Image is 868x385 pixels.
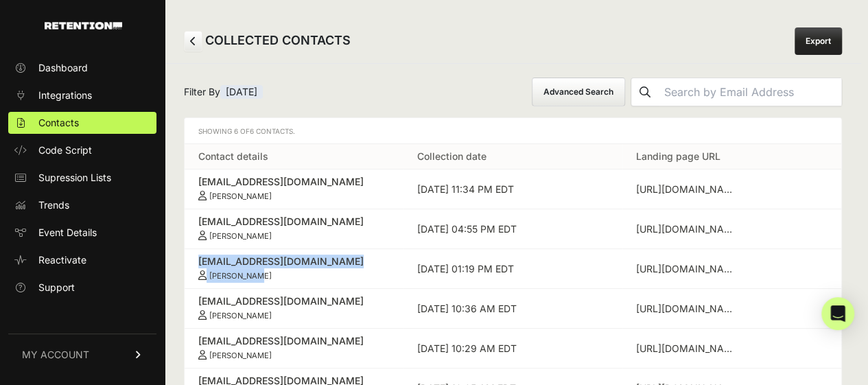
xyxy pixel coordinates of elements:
[198,334,390,360] a: [EMAIL_ADDRESS][DOMAIN_NAME] [PERSON_NAME]
[8,277,156,299] a: Support
[38,281,75,294] span: Support
[198,175,390,201] a: [EMAIL_ADDRESS][DOMAIN_NAME] [PERSON_NAME]
[198,175,390,189] div: [EMAIL_ADDRESS][DOMAIN_NAME]
[417,150,486,162] a: Collection date
[38,253,86,267] span: Reactivate
[636,150,720,162] a: Landing page URL
[821,297,854,330] div: Open Intercom Messenger
[8,167,156,189] a: Supression Lists
[38,116,79,130] span: Contacts
[403,209,622,249] td: [DATE] 04:55 PM EDT
[636,183,739,196] div: https://ycginvestments.com/
[209,271,272,281] small: [PERSON_NAME]
[184,85,263,99] span: Filter By
[38,143,92,157] span: Code Script
[636,302,739,316] div: https://ycginvestments.com/team/brian-yacktman/
[38,171,111,185] span: Supression Lists
[8,139,156,161] a: Code Script
[636,262,739,276] div: https://ycginvestments.com/
[45,22,122,30] img: Retention.com
[8,249,156,271] a: Reactivate
[403,289,622,329] td: [DATE] 10:36 AM EDT
[795,27,842,55] a: Export
[198,294,390,308] div: [EMAIL_ADDRESS][DOMAIN_NAME]
[8,57,156,79] a: Dashboard
[38,61,88,75] span: Dashboard
[8,194,156,216] a: Trends
[636,342,739,355] div: https://ycginvestments.com/team/brian-yacktman/
[636,222,739,236] div: https://ycginvestments.com/global-champions-cprt/
[209,191,272,201] small: [PERSON_NAME]
[8,222,156,244] a: Event Details
[38,226,97,240] span: Event Details
[22,348,89,362] span: MY ACCOUNT
[8,84,156,106] a: Integrations
[659,78,841,106] input: Search by Email Address
[403,249,622,289] td: [DATE] 01:19 PM EDT
[8,112,156,134] a: Contacts
[38,198,69,212] span: Trends
[198,334,390,348] div: [EMAIL_ADDRESS][DOMAIN_NAME]
[198,150,268,162] a: Contact details
[403,170,622,209] td: [DATE] 11:34 PM EDT
[220,85,263,99] span: [DATE]
[198,215,390,241] a: [EMAIL_ADDRESS][DOMAIN_NAME] [PERSON_NAME]
[198,255,390,268] div: [EMAIL_ADDRESS][DOMAIN_NAME]
[8,334,156,375] a: MY ACCOUNT
[198,127,295,135] span: Showing 6 of
[198,294,390,320] a: [EMAIL_ADDRESS][DOMAIN_NAME] [PERSON_NAME]
[209,351,272,360] small: [PERSON_NAME]
[184,31,351,51] h2: COLLECTED CONTACTS
[38,89,92,102] span: Integrations
[532,78,625,106] button: Advanced Search
[198,215,390,229] div: [EMAIL_ADDRESS][DOMAIN_NAME]
[209,311,272,320] small: [PERSON_NAME]
[209,231,272,241] small: [PERSON_NAME]
[198,255,390,281] a: [EMAIL_ADDRESS][DOMAIN_NAME] [PERSON_NAME]
[403,329,622,369] td: [DATE] 10:29 AM EDT
[250,127,295,135] span: 6 Contacts.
